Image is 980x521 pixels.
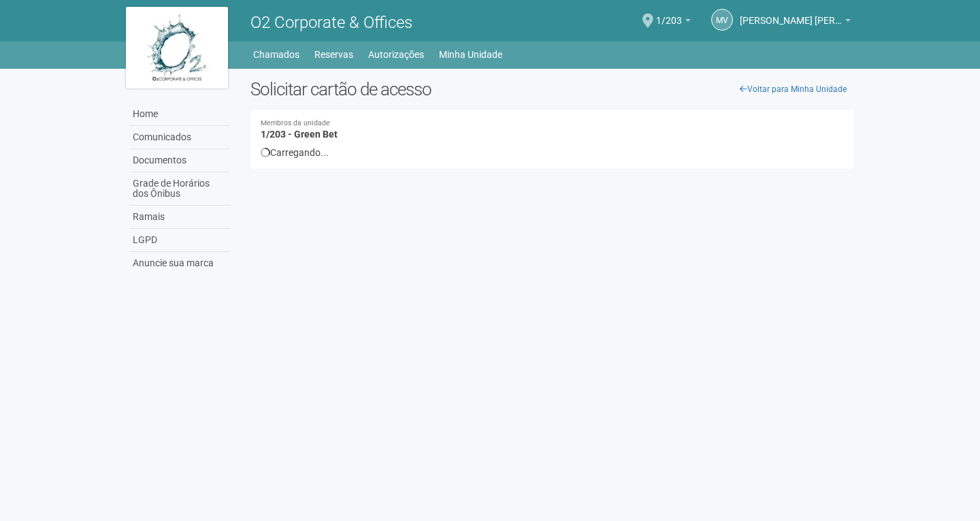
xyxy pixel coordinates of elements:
[129,126,230,149] a: Comunicados
[129,172,230,206] a: Grade de Horários dos Ônibus
[261,120,844,140] h4: 1/203 - Green Bet
[368,45,424,64] a: Autorizações
[129,229,230,252] a: LGPD
[129,149,230,172] a: Documentos
[129,103,230,126] a: Home
[656,2,682,26] span: 1/203
[261,146,844,159] div: Carregando...
[732,79,854,99] a: Voltar para Minha Unidade
[740,17,851,28] a: [PERSON_NAME] [PERSON_NAME]
[314,45,353,64] a: Reservas
[126,7,228,89] img: logo.jpg
[129,252,230,274] a: Anuncie sua marca
[656,17,691,28] a: 1/203
[129,206,230,229] a: Ramais
[740,2,842,26] span: Marcus Vinicius da Silveira Costa
[250,79,854,99] h2: Solicitar cartão de acesso
[253,45,299,64] a: Chamados
[711,9,733,31] a: MV
[261,120,844,127] small: Membros da unidade
[439,45,502,64] a: Minha Unidade
[250,13,412,32] span: O2 Corporate & Offices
